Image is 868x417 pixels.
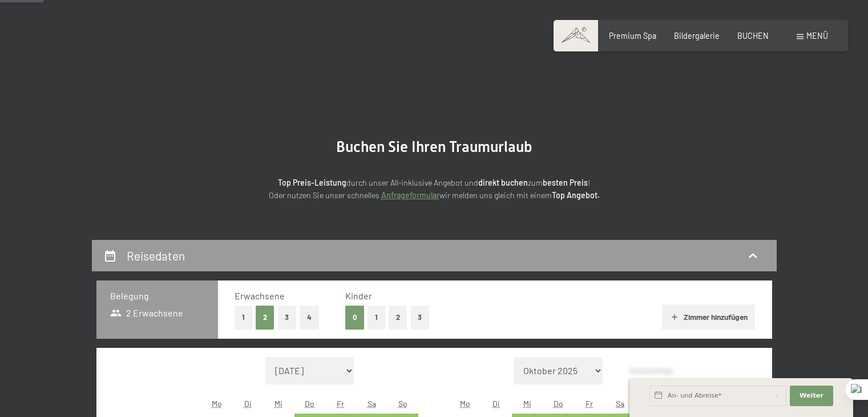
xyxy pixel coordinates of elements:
strong: Top Preis-Leistung [278,178,346,187]
button: 2 [389,306,407,329]
button: 0 [345,306,364,329]
span: Schnellanfrage [629,367,672,374]
abbr: Mittwoch [523,399,531,408]
p: durch unser All-inklusive Angebot und zum ! Oder nutzen Sie unser schnelles wir melden uns gleich... [183,177,685,202]
a: Premium Spa [609,31,656,41]
abbr: Mittwoch [274,399,282,408]
span: Erwachsene [235,290,285,301]
abbr: Freitag [586,399,593,408]
strong: Top Angebot. [552,190,600,200]
abbr: Sonntag [398,399,407,408]
h2: Reisedaten [127,248,185,263]
abbr: Donnerstag [305,399,314,408]
span: Menü [806,31,828,41]
span: Kinder [345,290,372,301]
abbr: Donnerstag [554,399,563,408]
abbr: Montag [460,399,470,408]
a: BUCHEN [737,31,769,41]
button: Zimmer hinzufügen [662,304,755,330]
button: 1 [235,306,252,329]
strong: direkt buchen [478,178,528,187]
abbr: Freitag [337,399,344,408]
abbr: Montag [212,399,222,408]
h3: Belegung [110,290,204,302]
a: Bildergalerie [674,31,720,41]
span: Weiter [800,391,823,400]
abbr: Samstag [368,399,376,408]
a: Anfrageformular [381,190,439,200]
button: 4 [300,306,319,329]
abbr: Dienstag [244,399,252,408]
span: 2 Erwachsene [110,307,184,319]
abbr: Samstag [616,399,624,408]
button: 2 [256,306,274,329]
abbr: Dienstag [492,399,500,408]
button: 3 [411,306,430,329]
span: Buchen Sie Ihren Traumurlaub [336,138,532,155]
button: 1 [368,306,385,329]
button: Weiter [790,386,833,406]
button: 3 [278,306,297,329]
strong: besten Preis [543,178,588,187]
